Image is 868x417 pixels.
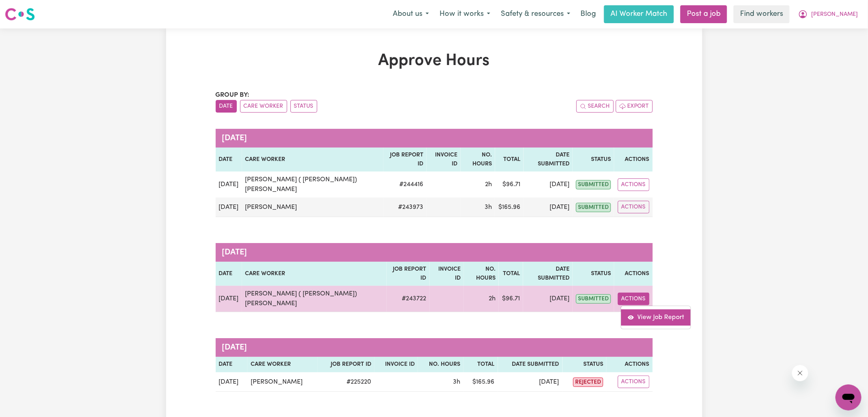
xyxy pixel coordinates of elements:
[461,148,495,172] th: No. Hours
[247,357,318,372] th: Care worker
[499,286,523,312] td: $ 96.71
[489,295,496,302] span: 2 hours
[576,203,611,212] span: submitted
[216,372,247,392] td: [DATE]
[318,357,374,372] th: Job Report ID
[318,372,374,392] td: # 225220
[374,357,418,372] th: Invoice ID
[495,198,524,217] td: $ 165.96
[216,262,242,286] th: Date
[216,100,237,113] button: sort invoices by date
[576,100,614,113] button: Search
[524,172,573,198] td: [DATE]
[430,262,464,286] th: Invoice ID
[793,6,863,23] button: My Account
[573,262,614,286] th: Status
[734,5,790,23] a: Find workers
[242,198,384,217] td: [PERSON_NAME]
[524,198,573,217] td: [DATE]
[5,6,49,12] span: Need any help?
[463,372,498,392] td: $ 165.96
[216,129,653,148] caption: [DATE]
[618,201,649,213] button: Actions
[387,286,430,312] td: # 243722
[604,5,674,23] a: AI Worker Match
[573,378,603,387] span: rejected
[621,309,691,326] a: View job report 243722
[383,148,426,172] th: Job Report ID
[5,7,35,22] img: Careseekers logo
[618,178,649,191] button: Actions
[434,6,496,23] button: How it works
[383,172,426,198] td: # 244416
[576,180,611,189] span: submitted
[216,148,242,172] th: Date
[247,372,318,392] td: [PERSON_NAME]
[216,172,242,198] td: [DATE]
[614,148,652,172] th: Actions
[464,262,499,286] th: No. Hours
[621,306,691,329] div: Actions
[836,384,862,410] iframe: Button to launch messaging window
[216,243,653,262] caption: [DATE]
[426,148,461,172] th: Invoice ID
[418,357,463,372] th: No. Hours
[498,357,563,372] th: Date Submitted
[523,262,573,286] th: Date Submitted
[216,357,247,372] th: Date
[496,6,576,23] button: Safety & resources
[242,148,384,172] th: Care worker
[495,172,524,198] td: $ 96.71
[242,172,384,198] td: [PERSON_NAME] ( [PERSON_NAME]) [PERSON_NAME]
[5,5,35,24] a: Careseekers logo
[290,100,317,113] button: sort invoices by paid status
[499,262,523,286] th: Total
[811,10,858,19] span: [PERSON_NAME]
[606,357,652,372] th: Actions
[216,92,250,98] span: Group by:
[573,148,614,172] th: Status
[495,148,524,172] th: Total
[453,379,460,385] span: 3 hours
[485,181,492,188] span: 2 hours
[563,357,606,372] th: Status
[498,372,563,392] td: [DATE]
[523,286,573,312] td: [DATE]
[242,262,387,286] th: Care worker
[242,286,387,312] td: [PERSON_NAME] ( [PERSON_NAME]) [PERSON_NAME]
[680,5,727,23] a: Post a job
[216,198,242,217] td: [DATE]
[387,6,434,23] button: About us
[576,5,601,23] a: Blog
[618,376,649,388] button: Actions
[618,293,649,305] button: Actions
[485,204,492,211] span: 3 hours
[240,100,287,113] button: sort invoices by care worker
[792,365,808,381] iframe: Close message
[383,198,426,217] td: # 243973
[216,286,242,312] td: [DATE]
[216,338,653,357] caption: [DATE]
[463,357,498,372] th: Total
[387,262,430,286] th: Job Report ID
[524,148,573,172] th: Date Submitted
[616,100,653,113] button: Export
[576,294,611,304] span: submitted
[614,262,652,286] th: Actions
[216,51,653,71] h1: Approve Hours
